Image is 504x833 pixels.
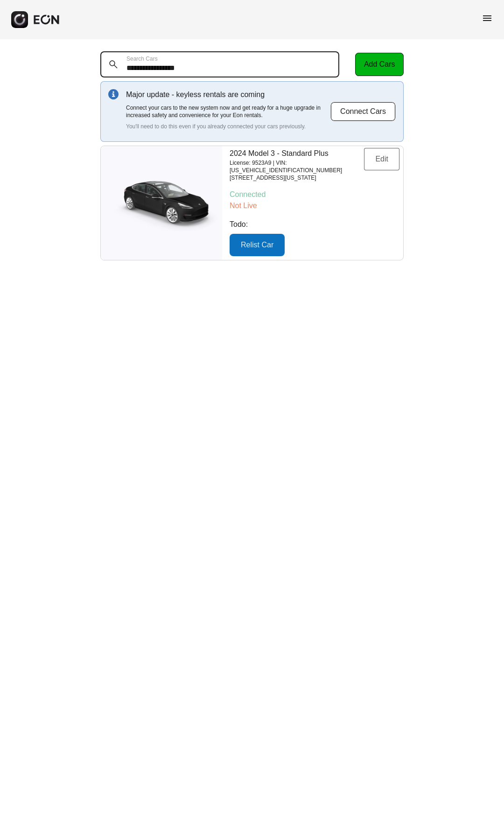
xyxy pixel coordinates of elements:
[230,174,364,182] p: [STREET_ADDRESS][US_STATE]
[126,123,330,130] p: You'll need to do this even if you already connected your cars previously.
[230,200,399,211] p: Not Live
[101,173,222,233] img: car
[126,89,330,100] p: Major update - keyless rentals are coming
[364,148,399,170] button: Edit
[230,189,399,200] p: Connected
[230,234,285,256] button: Relist Car
[126,55,158,63] label: Search Cars
[126,104,330,119] p: Connect your cars to the new system now and get ready for a huge upgrade in increased safety and ...
[330,102,396,121] button: Connect Cars
[230,219,399,230] p: Todo:
[482,13,493,24] span: menu
[230,148,364,159] p: 2024 Model 3 - Standard Plus
[230,159,364,174] p: License: 9523A9 | VIN: [US_VEHICLE_IDENTIFICATION_NUMBER]
[108,89,119,99] img: info
[355,53,404,76] button: Add Cars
